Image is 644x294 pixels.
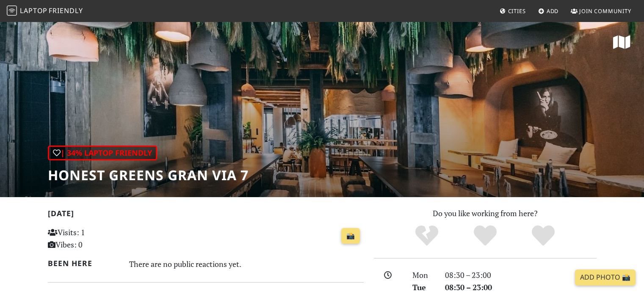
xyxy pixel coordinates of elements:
div: There are no public reactions yet. [129,257,364,271]
a: Add Photo 📸 [575,269,636,286]
a: Add [535,3,562,19]
h1: Honest Greens Gran Via 7 [48,167,249,183]
a: LaptopFriendly LaptopFriendly [7,4,83,19]
div: No [398,224,456,247]
img: LaptopFriendly [7,5,17,16]
h2: Been here [48,259,119,268]
a: 📸 [341,228,360,244]
h2: [DATE] [48,209,364,221]
a: Cities [496,3,529,19]
span: Friendly [49,6,83,15]
span: Add [547,7,559,15]
span: Join Community [579,7,631,15]
span: Cities [508,7,526,15]
a: Join Community [567,3,635,19]
div: Yes [456,224,514,247]
div: 08:30 – 23:00 [440,269,602,281]
div: Tue [407,281,439,294]
div: Definitely! [514,224,572,247]
div: | 34% Laptop Friendly [48,146,157,160]
div: 08:30 – 23:00 [440,281,602,294]
div: Mon [407,269,439,281]
p: Visits: 1 Vibes: 0 [48,226,146,251]
span: Laptop [20,6,47,15]
p: Do you like working from here? [374,207,597,220]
